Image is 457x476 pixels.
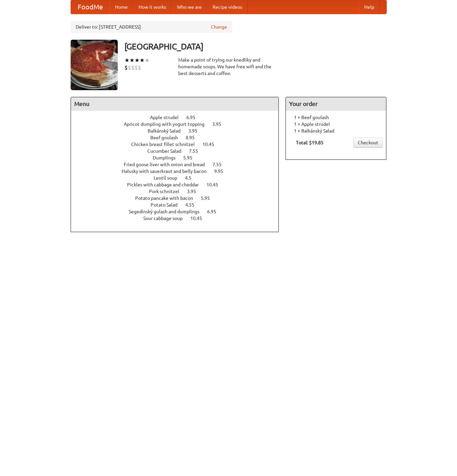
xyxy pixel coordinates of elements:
[201,195,217,201] span: 5.95
[131,142,201,147] span: Chicken breast fillet schnitzel
[151,202,184,208] span: Potato Salad
[154,175,204,181] a: Lentil soup 4.5
[289,121,383,127] li: 1 × Apple strudel
[127,182,205,187] span: Pickles with cabbage and cheddar
[135,195,200,201] span: Potato pancake with bacon
[153,155,205,160] a: Dumplings 5.95
[186,135,201,140] span: 8.95
[124,121,234,127] a: Apricot dumpling with yogurt topping 3.95
[289,127,383,134] li: 1 × Balkánský Salad
[128,64,131,71] li: $
[150,115,185,120] span: Apple strudel
[286,97,386,111] h4: Your order
[296,140,323,145] b: Total: $19.85
[71,0,110,14] a: FoodMe
[148,128,187,134] span: Balkánský Salad
[172,0,207,14] a: Who we are
[353,138,383,148] a: Checkout
[71,97,279,111] h4: Menu
[71,21,232,33] div: Deliver to: [STREET_ADDRESS]
[190,216,209,221] span: 10.45
[214,169,230,174] span: 9.95
[127,182,231,187] a: Pickles with cabbage and cheddar 10.45
[151,202,207,208] a: Potato Salad 4.55
[148,128,210,134] a: Balkánský Salad 3.95
[122,169,213,174] span: Halusky with sauerkraut and belly bacon
[186,115,202,120] span: 6.95
[185,202,201,208] span: 4.55
[359,0,380,14] a: Help
[183,155,199,160] span: 5.95
[149,189,208,194] a: Pork schnitzel 3.95
[124,121,211,127] span: Apricot dumpling with yogurt topping
[154,175,184,181] span: Lentil soup
[131,64,135,71] li: $
[129,209,229,214] a: Segedínský gulash and dumplings 6.95
[124,57,129,64] li: ★
[188,128,204,134] span: 3.95
[124,162,212,167] span: Fried goose liver with onion and bread
[135,195,222,201] a: Potato pancake with bacon 5.95
[135,57,140,64] li: ★
[71,40,118,90] img: angular.jpg
[153,155,182,160] span: Dumplings
[140,57,145,64] li: ★
[124,64,128,71] li: $
[207,0,247,14] a: Recipe videos
[133,0,172,14] a: How it works
[150,135,185,140] span: Beef goulash
[129,57,135,64] li: ★
[202,142,221,147] span: 10.45
[178,57,279,77] div: Make a point of trying our knedlíky and homemade soups. We have free wifi and the best desserts a...
[138,64,141,71] li: $
[143,216,189,221] span: Sour cabbage soup
[213,162,228,167] span: 7.55
[207,209,223,214] span: 6.95
[185,175,198,181] span: 4.5
[187,189,203,194] span: 3.95
[150,135,207,140] a: Beef goulash 8.95
[149,189,186,194] span: Pork schnitzel
[131,142,227,147] a: Chicken breast fillet schnitzel 10.45
[143,216,215,221] a: Sour cabbage soup 10.45
[122,169,236,174] a: Halusky with sauerkraut and belly bacon 9.95
[189,148,205,154] span: 7.55
[147,148,211,154] a: Cucumber Salad 7.55
[211,24,227,30] a: Change
[150,115,208,120] a: Apple strudel 6.95
[289,114,383,121] li: 1 × Beef goulash
[206,182,225,187] span: 10.45
[110,0,133,14] a: Home
[135,64,138,71] li: $
[147,148,188,154] span: Cucumber Salad
[124,162,234,167] a: Fried goose liver with onion and bread 7.55
[124,40,387,53] h3: [GEOGRAPHIC_DATA]
[129,209,206,214] span: Segedínský gulash and dumplings
[145,57,150,64] li: ★
[212,121,228,127] span: 3.95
